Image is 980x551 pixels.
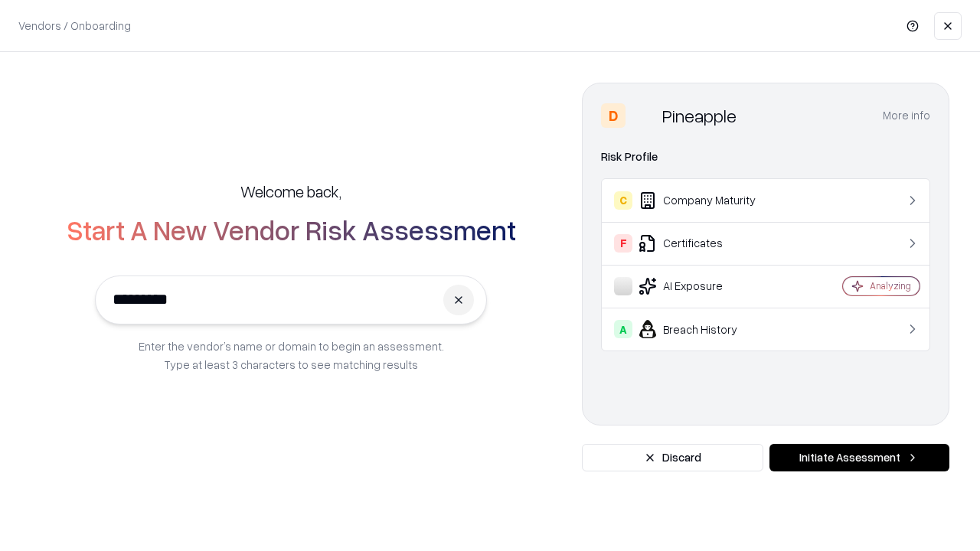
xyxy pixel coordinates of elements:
[614,191,632,210] div: C
[614,277,797,295] div: AI Exposure
[614,234,797,253] div: Certificates
[614,320,632,338] div: A
[662,103,737,128] div: Pineapple
[632,103,656,128] img: Pineapple
[601,103,626,128] div: D
[240,181,341,202] h5: Welcome back,
[883,102,930,129] button: More info
[601,148,930,166] div: Risk Profile
[769,444,949,471] button: Initiate Assessment
[870,279,911,292] div: Analyzing
[614,234,632,253] div: F
[614,191,797,210] div: Company Maturity
[67,214,516,245] h2: Start A New Vendor Risk Assessment
[139,337,444,373] p: Enter the vendor’s name or domain to begin an assessment. Type at least 3 characters to see match...
[614,320,797,338] div: Breach History
[18,18,131,34] p: Vendors / Onboarding
[582,444,763,471] button: Discard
